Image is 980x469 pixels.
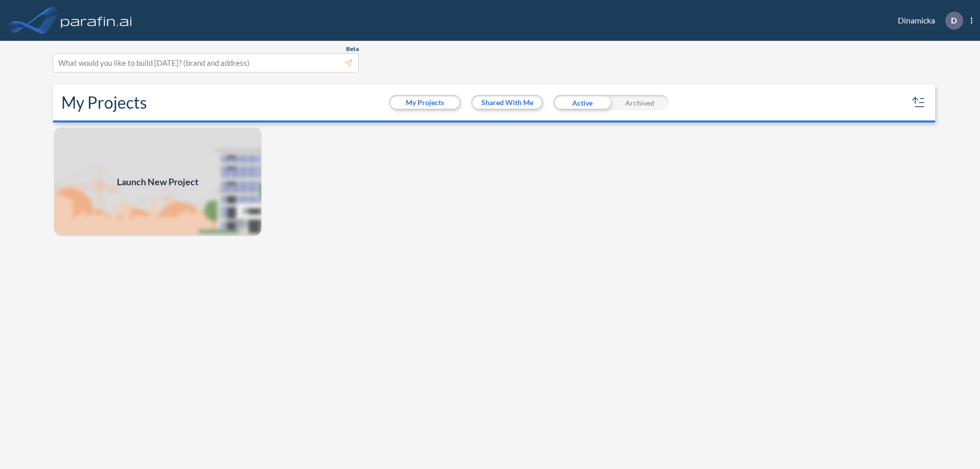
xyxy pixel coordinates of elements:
[883,12,972,30] div: Dinamicka
[553,95,611,110] div: Active
[473,96,542,109] button: Shared With Me
[346,45,359,53] span: Beta
[911,94,927,111] button: sort
[61,93,147,112] h2: My Projects
[390,96,459,109] button: My Projects
[611,95,669,110] div: Archived
[53,127,262,237] img: add
[117,175,199,189] span: Launch New Project
[53,127,262,237] a: Launch New Project
[951,16,957,25] p: D
[59,10,134,31] img: logo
